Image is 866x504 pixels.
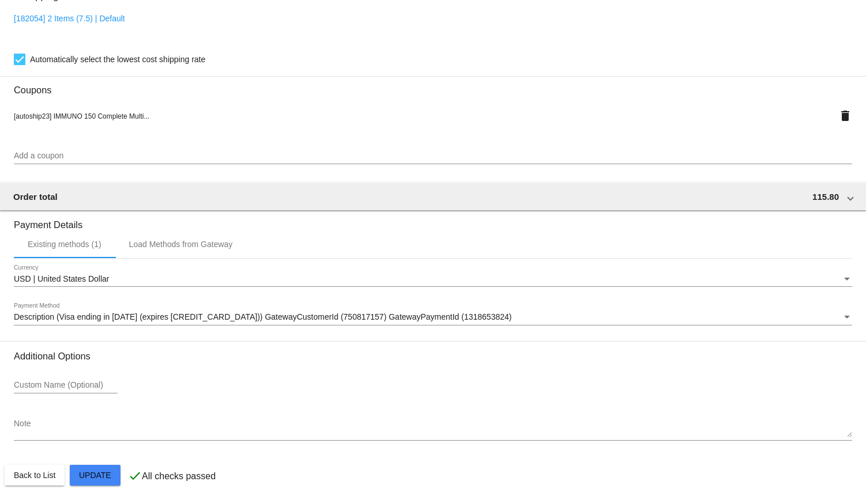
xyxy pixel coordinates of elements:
mat-select: Currency [14,275,852,284]
span: Description (Visa ending in [DATE] (expires [CREDIT_CARD_DATA])) GatewayCustomerId (750817157) Ga... [14,312,511,321]
mat-select: Payment Method [14,313,852,322]
h3: Additional Options [14,351,852,362]
p: All checks passed [142,471,216,482]
input: Custom Name (Optional) [14,381,118,390]
span: Update [79,471,111,480]
input: Add a coupon [14,151,852,161]
span: [autoship23] IMMUNO 150 Complete Multi... [14,112,149,120]
span: USD | United States Dollar [14,274,109,283]
span: Order total [13,192,58,202]
h3: Payment Details [14,211,852,230]
button: Back to List [5,465,65,486]
span: 115.80 [812,192,839,202]
span: Back to List [14,471,55,480]
mat-icon: delete [838,109,852,123]
a: [182054] 2 Items (7.5) | Default [14,14,125,23]
mat-icon: check [128,469,142,483]
h3: Coupons [14,76,852,96]
div: Existing methods (1) [28,240,101,249]
div: Load Methods from Gateway [129,240,233,249]
button: Update [70,465,121,486]
span: Automatically select the lowest cost shipping rate [30,52,205,66]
